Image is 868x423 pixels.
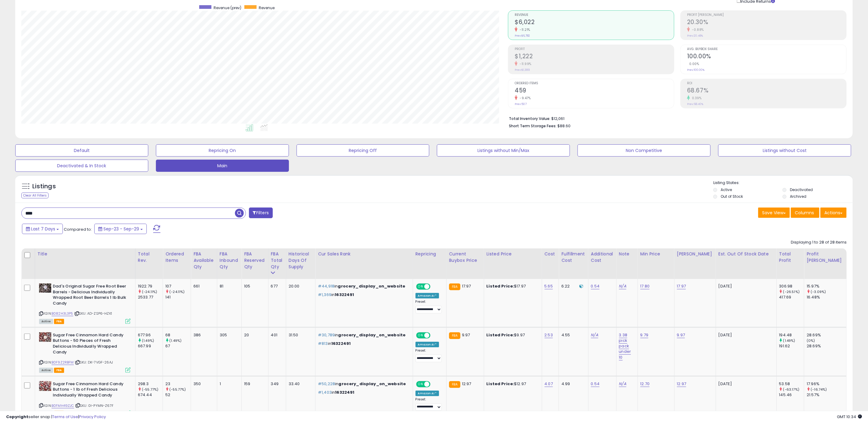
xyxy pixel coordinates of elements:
div: 350 [193,381,212,387]
div: $17.97 [487,284,537,289]
span: All listings currently available for purchase on Amazon [39,368,53,373]
a: B0FMH49ZJC [52,403,74,408]
div: Profit [PERSON_NAME] [807,251,844,264]
small: 0.39% [690,96,702,100]
div: 401 [271,332,281,338]
div: Preset: [416,397,442,411]
a: B082H3L3P5 [52,311,73,316]
button: Sep-23 - Sep-29 [94,224,147,234]
div: 15.97% [807,284,846,289]
div: 21.57% [807,392,846,398]
div: 1 [220,381,237,387]
span: Avg. Buybox Share [687,48,846,51]
div: Note [619,251,635,257]
small: Prev: 507 [515,102,527,106]
div: 4.99 [561,381,583,387]
small: (1.49%) [169,338,182,343]
div: 28.69% [807,332,846,338]
span: Profit [515,48,674,51]
h2: $6,022 [515,19,674,27]
small: (1.49%) [142,338,154,343]
span: 16322491 [335,292,354,298]
div: [PERSON_NAME] [677,251,713,257]
div: Cur Sales Rank [318,251,410,257]
span: 9.97 [462,332,470,338]
button: Columns [791,208,819,218]
div: Amazon AI * [416,293,439,298]
small: FBA [449,284,460,290]
div: 349 [271,381,281,387]
small: (1.49%) [783,338,795,343]
div: Preset: [416,349,442,362]
span: ON [417,333,424,338]
label: Archived [790,194,806,199]
small: (-16.74%) [811,387,827,392]
b: Listed Price: [487,283,514,289]
a: 9.79 [640,332,649,338]
a: N/A [619,381,626,387]
span: | SKU: 0I-PYMN-Z67F [75,403,113,408]
span: Ordered Items [515,82,674,85]
span: FBA [54,319,64,324]
div: 20 [244,332,263,338]
div: 1922.79 [138,284,163,289]
div: Current Buybox Price [449,251,481,264]
b: Listed Price: [487,332,514,338]
label: Active [721,187,732,192]
a: 9.97 [677,332,685,338]
span: #44,918 [318,283,334,289]
b: Short Term Storage Fees: [509,123,556,128]
small: -11.99% [517,62,531,66]
div: 53.58 [779,381,804,387]
a: 17.80 [640,283,650,289]
div: 67 [165,343,191,349]
p: in [318,332,408,338]
div: 16.48% [807,295,846,300]
div: Displaying 1 to 28 of 28 items [791,240,847,245]
div: 28.69% [807,343,846,349]
a: 2.53 [545,332,553,338]
span: ROI [687,82,846,85]
button: Non Competitive [578,144,711,157]
small: (0%) [807,338,815,343]
button: Deactivated & In Stock [15,160,148,172]
a: 0.54 [591,283,600,289]
li: $12,061 [509,114,842,122]
button: Repricing On [156,144,289,157]
button: Last 7 Days [22,224,63,234]
div: 417.69 [779,295,804,300]
button: Listings without Cost [718,144,851,157]
span: OFF [429,381,439,387]
h2: 20.30% [687,19,846,27]
small: (-24.11%) [169,289,185,294]
div: Repricing [416,251,444,257]
span: | SKU: DK-7VGF-26AJ [75,360,113,365]
b: Sugar Free Cinnamon Hard Candy Buttons - 1 lb of Fresh Delicious Individually Wrapped Candy [53,381,127,400]
div: ASIN: [39,332,131,372]
div: 81 [220,284,237,289]
div: 31.50 [289,332,311,338]
div: 677.96 [138,332,163,338]
span: All listings currently available for purchase on Amazon [39,319,53,324]
div: Preset: [416,300,442,313]
span: Profit [PERSON_NAME] [687,13,846,17]
div: Clear All Filters [21,193,49,198]
b: Total Inventory Value: [509,116,550,121]
small: Prev: 68.40% [687,102,703,106]
span: #1,403 [318,389,332,395]
div: 68 [165,332,191,338]
div: 306.98 [779,284,804,289]
div: Total Profit [779,251,802,264]
div: Listed Price [487,251,539,257]
strong: Copyright [6,414,28,420]
span: #30,789 [318,332,335,338]
button: Save View [758,208,790,218]
p: in [318,390,408,395]
p: in [318,341,408,346]
span: ON [417,284,424,289]
div: Cost [545,251,556,257]
small: FBA [449,332,460,339]
span: grocery_display_on_website [338,283,405,289]
span: 2025-10-9 10:34 GMT [837,414,862,420]
span: ON [417,381,424,387]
